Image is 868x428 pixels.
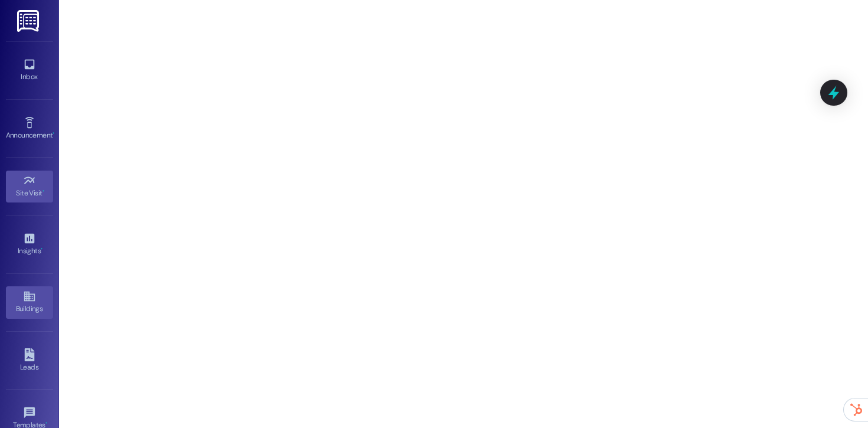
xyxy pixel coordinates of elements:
a: Site Visit • [6,171,53,202]
a: Leads [6,345,53,377]
span: • [43,187,44,195]
a: Buildings [6,286,53,318]
span: • [41,245,43,253]
a: Inbox [6,54,53,86]
a: Insights • [6,228,53,260]
img: ResiDesk Logo [17,10,41,32]
span: • [45,419,47,427]
span: • [53,129,54,138]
